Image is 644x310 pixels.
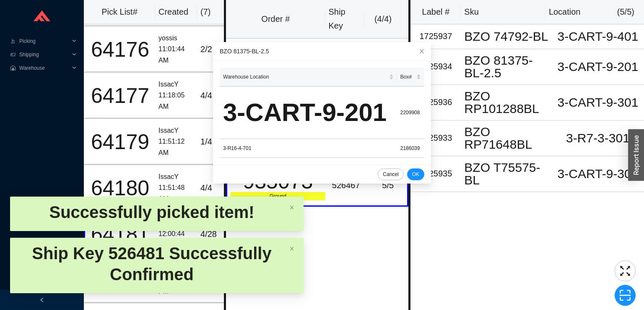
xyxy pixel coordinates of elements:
[223,73,387,81] span: Warehouse Location
[200,5,227,19] div: ( 7 )
[378,168,403,180] button: Cancel
[223,92,394,134] div: 3-CART-9-201
[414,167,457,181] div: 1725935
[413,42,431,60] button: Close
[383,170,398,179] span: Cancel
[397,139,424,158] td: 2186039
[19,48,70,61] span: Shipping
[158,90,194,112] div: 11:18:05 AM
[414,60,457,74] div: 1725934
[555,60,641,73] div: 3-CART-9-201
[555,30,641,43] div: 3-CART-9-401
[231,192,325,200] div: Ground
[464,54,548,79] div: BZO 81375-BL-2.5
[200,181,226,195] div: 4 / 4
[220,68,397,87] th: Warehouse Location sortable
[220,47,424,56] div: BZO 81375-BL-2.5
[223,144,394,152] div: 3-R16-4-701
[464,126,548,151] div: BZO RP71648BL
[19,61,70,75] span: Warehouse
[200,42,226,56] div: 2 / 2
[158,33,194,44] div: yossis
[289,246,294,251] span: close
[367,12,399,26] div: ( 4 / 4 )
[200,89,226,102] div: 4 / 4
[407,168,424,180] button: OK
[549,5,581,19] div: Location
[88,39,152,60] div: 64176
[372,179,404,192] div: 5 / 5
[464,30,548,43] div: BZO 74792-BL
[615,260,636,281] button: fullscreen
[412,170,419,179] span: OK
[88,85,152,106] div: 64177
[158,182,194,205] div: 11:51:48 AM
[615,285,636,306] button: scan
[397,68,424,87] th: Box# sortable
[158,171,194,183] div: IssacY
[555,168,641,180] div: 3-CART-9-301
[158,79,194,90] div: IssacY
[397,87,424,139] td: 2209908
[617,5,634,19] div: ( 5 / 5 )
[414,131,457,145] div: 1725933
[332,179,365,192] div: 526467
[17,243,287,285] div: Ship Key 526481 Successfully Confirmed
[419,48,425,54] span: close
[200,135,226,149] div: 1 / 4
[88,131,152,152] div: 64179
[414,95,457,109] div: 1725936
[464,161,548,187] div: BZO T75575-BL
[158,125,194,137] div: IssacY
[414,29,457,43] div: 1725937
[158,136,194,158] div: 11:51:12 AM
[158,44,194,66] div: 11:01:44 AM
[289,205,294,210] span: close
[555,132,641,144] div: 3-R7-3-301
[555,96,641,109] div: 3-CART-9-301
[615,265,635,277] span: fullscreen
[400,73,415,81] span: Box#
[17,202,287,223] div: Successfully picked item!
[19,34,70,48] span: Picking
[464,90,548,115] div: BZO RP101288BL
[615,289,635,302] span: scan
[88,178,152,199] div: 64180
